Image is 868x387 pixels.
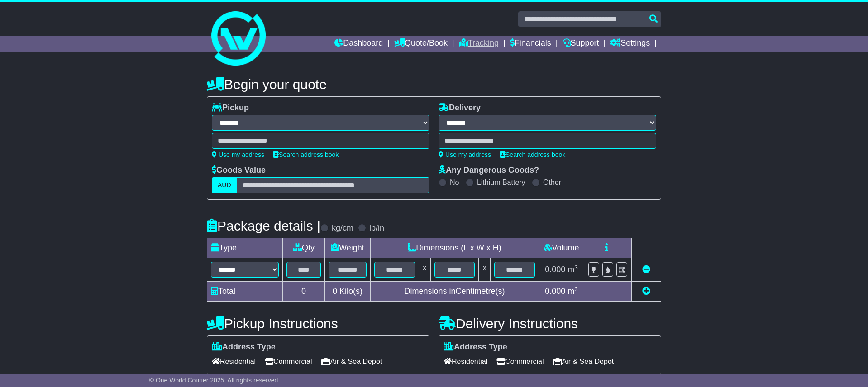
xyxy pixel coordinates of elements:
span: 0.000 [545,265,565,274]
span: Air & Sea Depot [553,354,614,368]
td: 0 [283,282,325,302]
label: kg/cm [332,223,353,233]
td: Qty [283,238,325,258]
span: 0 [333,287,337,296]
label: Pickup [212,103,249,113]
label: Delivery [439,103,481,113]
h4: Package details | [207,218,320,233]
label: Address Type [212,342,276,352]
a: Quote/Book [394,36,448,52]
label: Goods Value [212,165,266,175]
a: Tracking [459,36,499,52]
sup: 3 [574,286,578,293]
span: Residential [212,354,256,368]
td: Kilo(s) [325,282,371,302]
a: Remove this item [642,265,650,274]
a: Settings [610,36,650,52]
a: Search address book [500,151,565,158]
span: Commercial [496,354,544,368]
span: © One World Courier 2025. All rights reserved. [149,377,280,384]
span: 0.000 [545,287,565,296]
span: m [568,287,578,296]
h4: Begin your quote [207,77,661,92]
td: x [419,258,430,282]
span: Commercial [265,354,312,368]
td: x [479,258,491,282]
td: Weight [325,238,371,258]
label: Address Type [444,342,507,352]
span: Residential [444,354,487,368]
a: Use my address [212,151,264,158]
td: Dimensions in Centimetre(s) [370,282,539,302]
label: Other [543,178,561,187]
td: Total [207,282,283,302]
td: Volume [539,238,584,258]
span: Air & Sea Depot [321,354,382,368]
a: Dashboard [334,36,383,52]
a: Add new item [642,287,650,296]
sup: 3 [574,264,578,271]
a: Support [563,36,599,52]
span: m [568,265,578,274]
label: Lithium Battery [477,178,525,187]
label: Any Dangerous Goods? [439,165,539,175]
td: Dimensions (L x W x H) [370,238,539,258]
a: Financials [510,36,551,52]
label: lb/in [369,223,384,233]
h4: Pickup Instructions [207,316,429,331]
label: No [450,178,459,187]
h4: Delivery Instructions [439,316,661,331]
a: Search address book [273,151,339,158]
a: Use my address [439,151,491,158]
td: Type [207,238,283,258]
label: AUD [212,177,237,193]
